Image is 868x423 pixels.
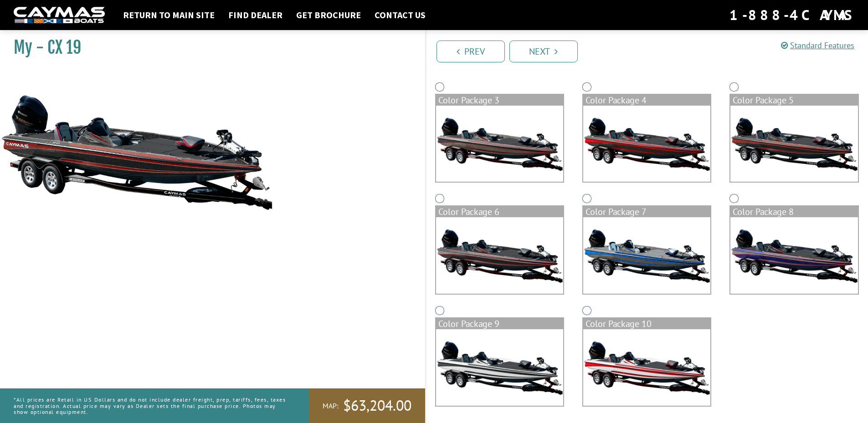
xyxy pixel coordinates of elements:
[730,206,858,217] div: Color Package 8
[436,206,563,217] div: Color Package 6
[436,329,563,406] img: color_package_310.png
[583,106,710,182] img: color_package_305.png
[730,95,858,106] div: Color Package 5
[436,318,563,329] div: Color Package 9
[224,9,287,21] a: Find Dealer
[583,217,710,294] img: color_package_308.png
[583,95,710,106] div: Color Package 4
[292,9,365,21] a: Get Brochure
[509,41,578,62] a: Next
[14,37,402,58] h1: My - CX 19
[583,329,710,406] img: color_package_311.png
[370,9,430,21] a: Contact Us
[14,7,105,24] img: white-logo-c9c8dbefe5ff5ceceb0f0178aa75bf4bb51f6bca0971e226c86eb53dfe498488.png
[437,41,505,62] a: Prev
[583,206,710,217] div: Color Package 7
[436,217,563,294] img: color_package_307.png
[730,217,858,294] img: color_package_309.png
[323,401,339,411] span: MAP:
[309,388,425,423] a: MAP:$63,204.00
[436,95,563,106] div: Color Package 3
[729,5,854,25] div: 1-888-4CAYMAS
[14,392,288,419] p: *All prices are Retail in US Dollars and do not include dealer freight, prep, tariffs, fees, taxe...
[730,106,858,182] img: color_package_306.png
[343,396,411,415] span: $63,204.00
[436,106,563,182] img: color_package_304.png
[118,9,219,21] a: Return to main site
[583,318,710,329] div: Color Package 10
[781,40,854,51] a: Standard Features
